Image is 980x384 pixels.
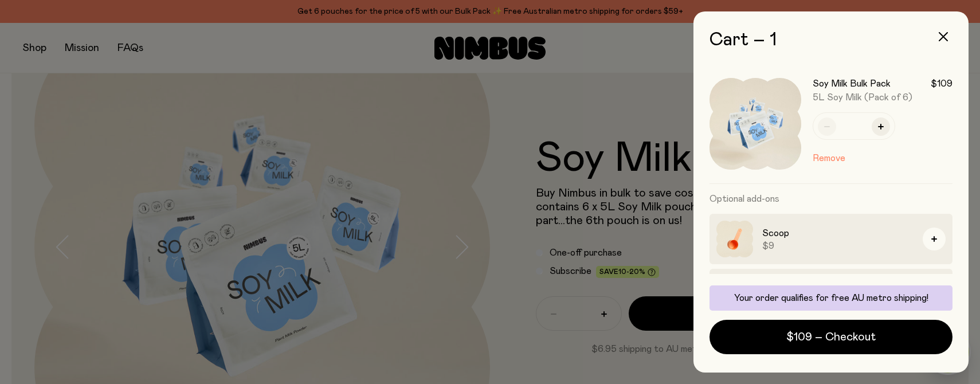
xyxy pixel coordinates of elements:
p: Your order qualifies for free AU metro shipping! [716,292,946,304]
span: $9 [762,240,914,252]
span: $109 [931,78,952,89]
h3: Soy Milk Bulk Pack [813,78,891,89]
h2: Cart – 1 [709,30,952,50]
span: $109 – Checkout [786,329,876,345]
h3: Scoop [762,226,914,240]
button: $109 – Checkout [709,320,952,354]
button: Remove [813,151,845,165]
span: 5L Soy Milk (Pack of 6) [813,93,912,102]
h3: Optional add-ons [709,184,952,214]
